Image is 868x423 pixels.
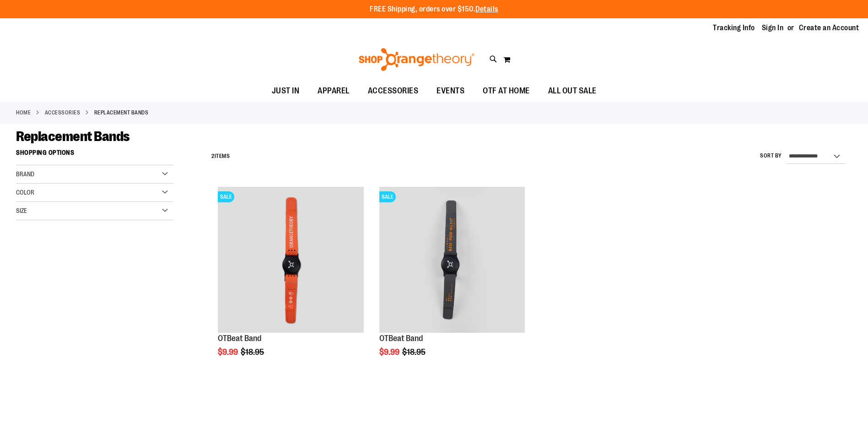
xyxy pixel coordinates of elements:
p: FREE Shipping, orders over $150. [370,4,498,15]
a: Create an Account [799,23,859,33]
span: Size [16,207,27,214]
span: $9.99 [379,347,401,357]
a: Home [16,108,31,117]
a: Details [475,5,498,13]
label: Sort By [760,152,782,160]
img: Shop Orangetheory [357,48,476,71]
span: Color [16,189,34,196]
a: Tracking Info [713,23,755,33]
a: OTBeat Band [218,334,261,343]
h2: Items [211,149,230,163]
a: ACCESSORIES [45,108,81,117]
span: SALE [218,191,234,202]
span: 2 [211,153,215,159]
strong: Replacement Bands [94,108,149,117]
span: ACCESSORIES [368,81,419,101]
div: product [375,182,529,380]
span: EVENTS [437,81,464,101]
span: Replacement Bands [16,129,130,144]
strong: Shopping Options [16,145,173,165]
span: $18.95 [402,347,427,357]
a: OTBeat BandSALE [218,187,363,334]
span: $18.95 [241,347,265,357]
img: OTBeat Band [218,187,363,332]
span: APPAREL [318,81,350,101]
span: Brand [16,170,34,178]
div: product [213,182,368,380]
span: JUST IN [272,81,300,101]
img: OTBeat Band [379,187,525,332]
span: $9.99 [218,347,239,357]
span: SALE [379,191,396,202]
span: ALL OUT SALE [548,81,597,101]
a: OTBeat Band [379,334,423,343]
a: Sign In [762,23,784,33]
a: OTBeat BandSALE [379,187,525,334]
span: OTF AT HOME [483,81,530,101]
